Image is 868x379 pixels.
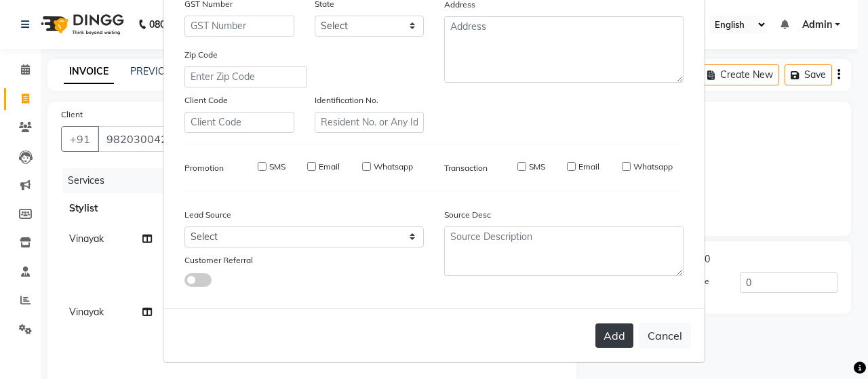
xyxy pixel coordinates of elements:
[315,94,378,106] label: Identification No.
[184,49,218,61] label: Zip Code
[529,161,545,173] label: SMS
[319,161,340,173] label: Email
[374,161,413,173] label: Whatsapp
[444,209,491,221] label: Source Desc
[444,162,488,174] label: Transaction
[639,323,691,348] button: Cancel
[184,112,294,133] input: Client Code
[578,161,599,173] label: Email
[315,112,425,133] input: Resident No. or Any Id
[269,161,285,173] label: SMS
[595,323,633,348] button: Add
[633,161,673,173] label: Whatsapp
[184,162,224,174] label: Promotion
[184,66,307,87] input: Enter Zip Code
[184,254,253,266] label: Customer Referral
[184,209,231,221] label: Lead Source
[184,16,294,37] input: GST Number
[184,94,228,106] label: Client Code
